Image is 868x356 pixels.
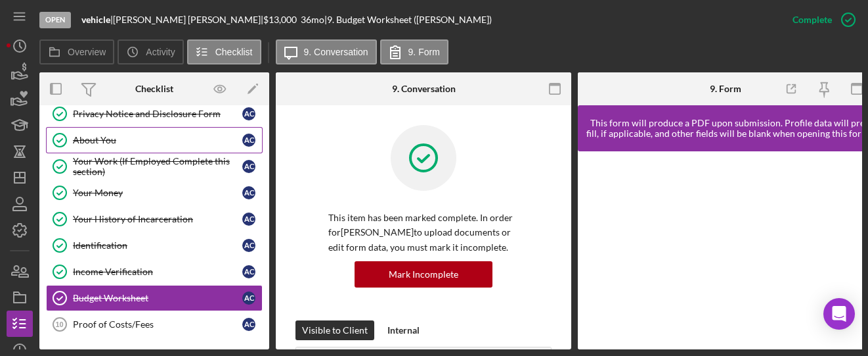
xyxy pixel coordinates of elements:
div: Income Verification [73,267,242,277]
a: Your MoneyAC [46,180,263,206]
iframe: Lenderfit form [591,165,861,336]
b: vehicle [81,14,110,25]
div: 9. Conversation [392,84,456,94]
div: 9. Form [710,84,741,94]
div: [PERSON_NAME] [PERSON_NAME] | [113,14,263,25]
button: Checklist [187,39,261,64]
div: Your History of Incarceration [73,214,242,224]
div: A C [242,160,255,173]
div: Mark Incomplete [389,261,458,288]
span: $13,000 [263,14,297,25]
div: Internal [387,320,420,340]
div: A C [242,107,255,120]
label: 9. Conversation [304,47,368,57]
button: Activity [118,39,183,64]
div: | [81,14,113,25]
a: Your History of IncarcerationAC [46,206,263,232]
a: Your Work (If Employed Complete this section)AC [46,153,263,180]
button: Mark Incomplete [355,261,492,288]
label: Activity [146,47,175,57]
button: Internal [381,320,426,340]
div: 36 mo [301,14,324,25]
div: A C [242,213,255,226]
div: About You [73,135,242,145]
label: Overview [68,47,106,57]
label: 9. Form [408,47,440,57]
div: | 9. Budget Worksheet ([PERSON_NAME]) [324,14,492,25]
div: Visible to Client [302,320,368,340]
button: 9. Form [380,39,448,64]
div: A C [242,292,255,305]
a: Privacy Notice and Disclosure FormAC [46,101,263,127]
div: Open [39,12,71,28]
a: IdentificationAC [46,232,263,259]
p: This item has been marked complete. In order for [PERSON_NAME] to upload documents or edit form d... [328,211,519,255]
div: Checklist [135,84,173,94]
a: 10Proof of Costs/FeesAC [46,311,263,338]
a: Budget WorksheetAC [46,285,263,311]
button: Visible to Client [295,320,374,340]
tspan: 10 [55,320,63,328]
div: Privacy Notice and Disclosure Form [73,109,242,119]
a: Income VerificationAC [46,259,263,285]
button: Overview [39,39,114,64]
button: 9. Conversation [276,39,377,64]
div: Your Work (If Employed Complete this section) [73,156,242,177]
div: Open Intercom Messenger [823,298,855,330]
div: A C [242,265,255,278]
div: A C [242,186,255,199]
div: Complete [792,7,832,33]
button: Complete [779,7,861,33]
div: A C [242,239,255,252]
a: About YouAC [46,127,263,153]
div: Your Money [73,188,242,198]
div: A C [242,318,255,331]
div: A C [242,134,255,147]
label: Checklist [215,47,253,57]
div: Identification [73,240,242,251]
div: Budget Worksheet [73,293,242,303]
div: Proof of Costs/Fees [73,319,242,330]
